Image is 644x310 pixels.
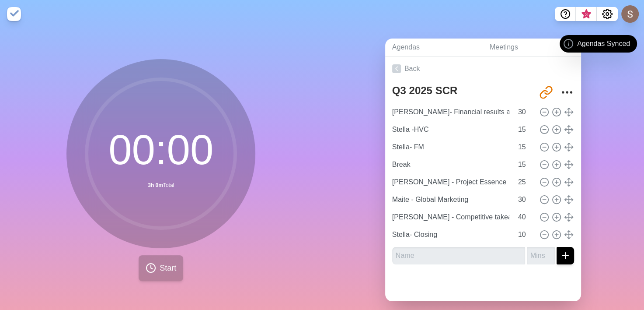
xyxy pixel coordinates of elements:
input: Name [389,173,513,191]
button: Help [555,7,576,21]
input: Name [389,191,513,208]
input: Mins [515,103,536,121]
button: More [558,84,576,101]
button: Start [139,255,183,281]
input: Name [392,247,525,264]
input: Name [389,208,513,226]
button: Share link [537,84,555,101]
input: Name [389,138,513,156]
input: Name [389,121,513,138]
a: Meetings [483,39,581,56]
input: Name [389,226,513,243]
button: Settings [597,7,618,21]
button: What’s new [576,7,597,21]
span: 3 [583,11,590,18]
input: Name [389,103,513,121]
a: Agendas [385,39,483,56]
span: Agendas Synced [577,39,630,49]
input: Mins [515,156,536,173]
input: Name [389,156,513,173]
input: Mins [515,208,536,226]
span: Start [160,262,176,274]
input: Mins [515,191,536,208]
input: Mins [515,226,536,243]
input: Mins [515,173,536,191]
input: Mins [515,121,536,138]
a: Back [385,56,581,81]
input: Mins [527,247,555,264]
img: timeblocks logo [7,7,21,21]
input: Mins [515,138,536,156]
